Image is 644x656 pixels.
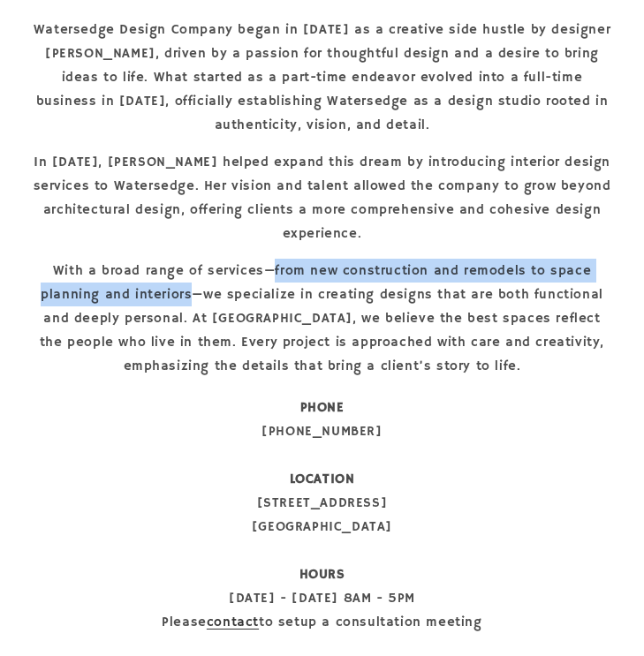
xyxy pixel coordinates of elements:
[31,18,613,137] p: Watersedge Design Company began in [DATE] as a creative side hustle by designer [PERSON_NAME], dr...
[299,566,345,583] strong: HOURS
[300,399,345,416] strong: PHONE
[31,259,613,378] p: With a broad range of services—from new construction and remodels to space planning and interiors...
[31,150,613,245] p: In [DATE], [PERSON_NAME] helped expand this dream by introducing interior design services to Wate...
[207,614,259,630] a: contact
[31,396,613,634] p: [PHONE_NUMBER] [STREET_ADDRESS] [GEOGRAPHIC_DATA] [DATE] - [DATE] 8AM - 5PM Please to setup a con...
[290,471,355,487] strong: LOCATION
